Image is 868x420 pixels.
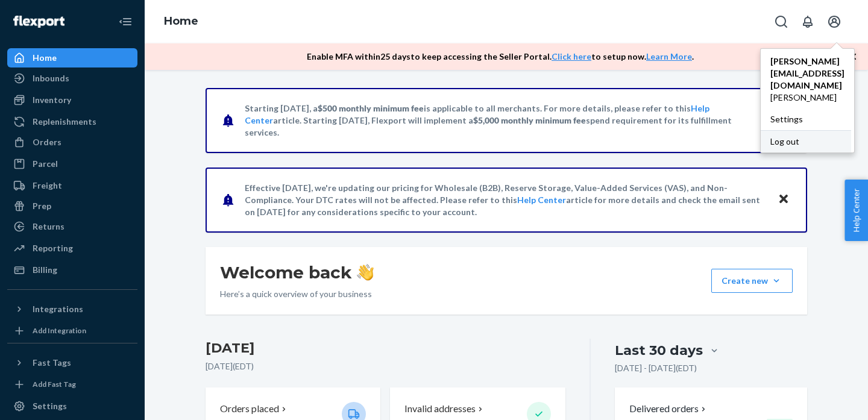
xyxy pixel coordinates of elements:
[33,158,58,170] div: Parcel
[7,48,137,67] a: Home
[33,379,76,389] div: Add Fast Tag
[7,299,137,319] button: Integrations
[33,72,69,84] div: Inbounds
[776,191,791,208] button: Close
[33,221,64,233] div: Returns
[33,264,57,276] div: Billing
[7,154,137,174] a: Parcel
[318,103,424,113] span: $500 monthly minimum fee
[307,51,694,63] p: Enable MFA within 25 days to keep accessing the Seller Portal. to setup now. .
[33,357,71,369] div: Fast Tags
[7,239,137,258] a: Reporting
[357,264,374,281] img: hand-wave emoji
[7,377,137,392] a: Add Fast Tag
[7,176,137,195] a: Freight
[220,288,374,300] p: Here’s a quick overview of your business
[7,133,137,152] a: Orders
[113,10,137,34] button: Close Navigation
[844,180,868,241] button: Help Center
[13,16,64,28] img: Flexport logo
[473,115,586,125] span: $5,000 monthly minimum fee
[33,52,57,64] div: Home
[33,180,62,192] div: Freight
[552,51,591,61] a: Click here
[33,242,73,254] div: Reporting
[245,102,766,139] p: Starting [DATE], a is applicable to all merchants. For more details, please refer to this article...
[33,303,83,315] div: Integrations
[7,324,137,338] a: Add Integration
[7,112,137,131] a: Replenishments
[7,396,137,416] a: Settings
[761,130,851,152] button: Log out
[7,217,137,236] a: Returns
[220,262,374,283] h1: Welcome back
[646,51,692,61] a: Learn More
[164,14,198,28] a: Home
[770,92,844,104] span: [PERSON_NAME]
[33,200,51,212] div: Prep
[769,10,793,34] button: Open Search Box
[206,360,565,372] p: [DATE] ( EDT )
[206,339,565,358] h3: [DATE]
[7,69,137,88] a: Inbounds
[517,195,566,205] a: Help Center
[33,400,67,412] div: Settings
[7,353,137,372] button: Fast Tags
[7,90,137,110] a: Inventory
[615,341,703,360] div: Last 30 days
[761,51,854,108] a: [PERSON_NAME][EMAIL_ADDRESS][DOMAIN_NAME][PERSON_NAME]
[404,402,476,416] p: Invalid addresses
[711,269,793,293] button: Create new
[33,116,96,128] div: Replenishments
[629,402,708,416] button: Delivered orders
[220,402,279,416] p: Orders placed
[154,4,208,39] ol: breadcrumbs
[615,362,697,374] p: [DATE] - [DATE] ( EDT )
[796,10,820,34] button: Open notifications
[33,325,86,336] div: Add Integration
[822,10,846,34] button: Open account menu
[33,94,71,106] div: Inventory
[33,136,61,148] div: Orders
[7,196,137,216] a: Prep
[7,260,137,280] a: Billing
[245,182,766,218] p: Effective [DATE], we're updating our pricing for Wholesale (B2B), Reserve Storage, Value-Added Se...
[761,108,854,130] a: Settings
[770,55,844,92] span: [PERSON_NAME][EMAIL_ADDRESS][DOMAIN_NAME]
